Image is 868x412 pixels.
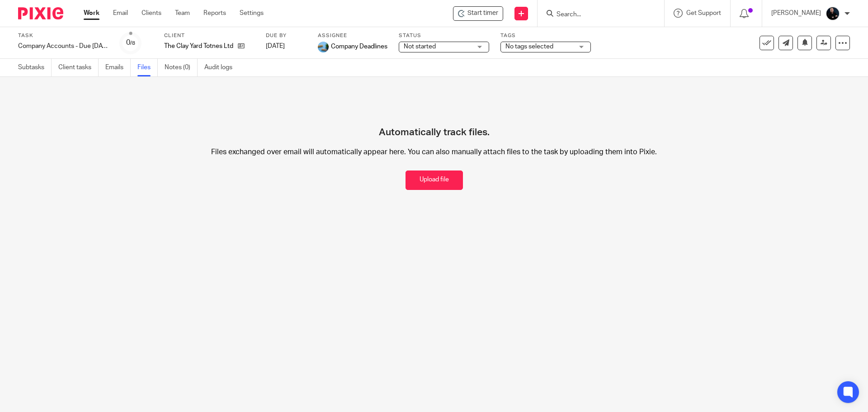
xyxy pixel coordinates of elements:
a: Client tasks [58,59,99,76]
a: Reports [203,9,226,18]
img: Pixie [18,7,63,19]
label: Status [399,32,489,39]
label: Assignee [318,32,387,39]
div: The Clay Yard Totnes Ltd - Company Accounts - Due 1st May 2023 Onwards [453,6,503,21]
div: Company Accounts - Due [DATE] Onwards [18,42,108,51]
label: Tags [500,32,591,39]
button: Upload file [406,170,463,190]
span: Start timer [467,9,498,18]
span: Get Support [686,10,721,16]
a: Subtasks [18,59,52,76]
img: 1000002133.jpg [318,42,329,52]
span: [DATE] [266,43,285,49]
p: The Clay Yard Totnes Ltd [164,42,233,51]
img: Headshots%20accounting4everything_Poppy%20Jakes%20Photography-2203.jpg [826,6,840,21]
div: 0 [126,38,135,48]
a: Team [175,9,190,18]
a: Email [113,9,128,18]
p: Files exchanged over email will automatically appear here. You can also manually attach files to ... [157,147,712,157]
p: [PERSON_NAME] [771,9,821,18]
a: Work [84,9,99,18]
a: Notes (0) [165,59,198,76]
span: Not started [404,43,436,50]
div: Company Accounts - Due 1st May 2023 Onwards [18,42,108,51]
h4: Automatically track files. [379,95,490,138]
label: Due by [266,32,307,39]
a: Settings [240,9,264,18]
input: Search [556,11,637,19]
a: Emails [105,59,131,76]
label: Task [18,32,108,39]
small: /8 [130,41,135,46]
a: Audit logs [204,59,239,76]
label: Client [164,32,255,39]
span: Company Deadlines [331,42,387,51]
a: Clients [142,9,161,18]
a: Files [137,59,158,76]
span: No tags selected [505,43,553,50]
